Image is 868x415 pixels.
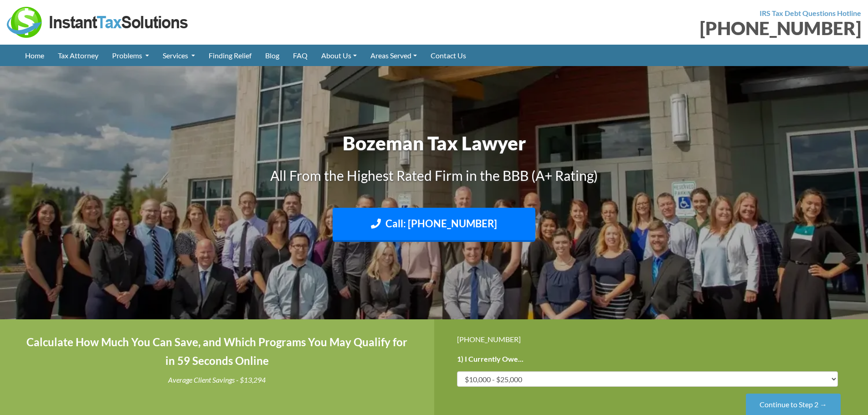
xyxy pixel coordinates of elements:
a: Services [156,45,202,66]
a: Call: [PHONE_NUMBER] [333,208,535,242]
a: Tax Attorney [51,45,105,66]
a: Contact Us [424,45,473,66]
div: [PHONE_NUMBER] [441,19,862,37]
h1: Bozeman Tax Lawyer [181,130,687,157]
a: FAQ [286,45,314,66]
a: Instant Tax Solutions Logo [7,17,189,26]
h4: Calculate How Much You Can Save, and Which Programs You May Qualify for in 59 Seconds Online [23,333,411,370]
a: Areas Served [364,45,424,66]
a: Finding Relief [202,45,258,66]
i: Average Client Savings - $13,294 [168,375,266,384]
a: Home [18,45,51,66]
div: [PHONE_NUMBER] [457,333,846,345]
a: Problems [105,45,156,66]
label: 1) I Currently Owe... [457,354,524,364]
h3: All From the Highest Rated Firm in the BBB (A+ Rating) [181,166,687,185]
img: Instant Tax Solutions Logo [7,7,189,38]
strong: IRS Tax Debt Questions Hotline [760,9,861,17]
a: About Us [314,45,364,66]
a: Blog [258,45,286,66]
